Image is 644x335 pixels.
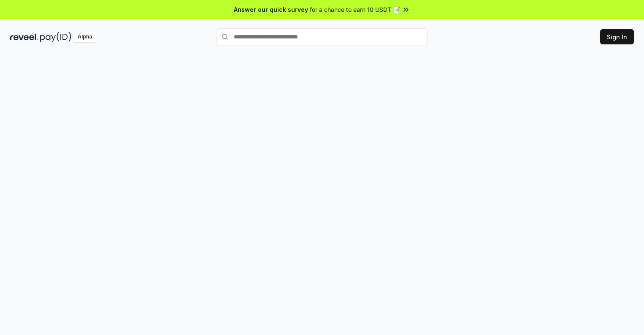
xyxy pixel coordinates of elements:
[10,32,38,42] img: reveel_dark
[310,5,400,14] span: for a chance to earn 10 USDT 📝
[234,5,308,14] span: Answer our quick survey
[600,29,634,44] button: Sign In
[73,32,97,42] div: Alpha
[40,32,71,42] img: pay_id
